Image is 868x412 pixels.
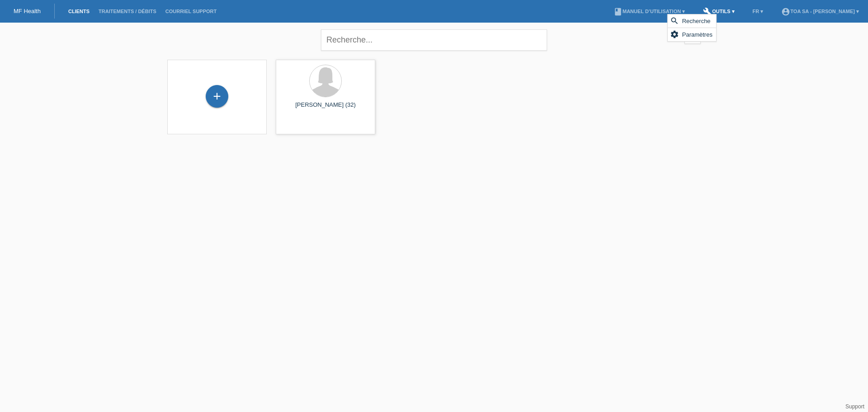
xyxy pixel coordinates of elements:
[777,9,863,14] a: account_circleTOA SA - [PERSON_NAME] ▾
[94,9,161,14] a: Traitements / débits
[681,29,714,40] span: Paramètres
[14,8,41,14] a: MF Health
[748,9,768,14] a: FR ▾
[703,7,712,16] i: build
[283,101,368,116] div: [PERSON_NAME] (32)
[321,29,547,51] input: Recherche...
[206,89,228,104] div: Enregistrer le client
[781,7,790,16] i: account_circle
[681,15,712,26] span: Recherche
[161,9,221,14] a: Courriel Support
[698,9,739,14] a: buildOutils ▾
[609,9,689,14] a: bookManuel d’utilisation ▾
[64,9,94,14] a: Clients
[670,16,679,25] i: search
[613,7,623,16] i: book
[845,403,864,410] a: Support
[670,30,679,39] i: settings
